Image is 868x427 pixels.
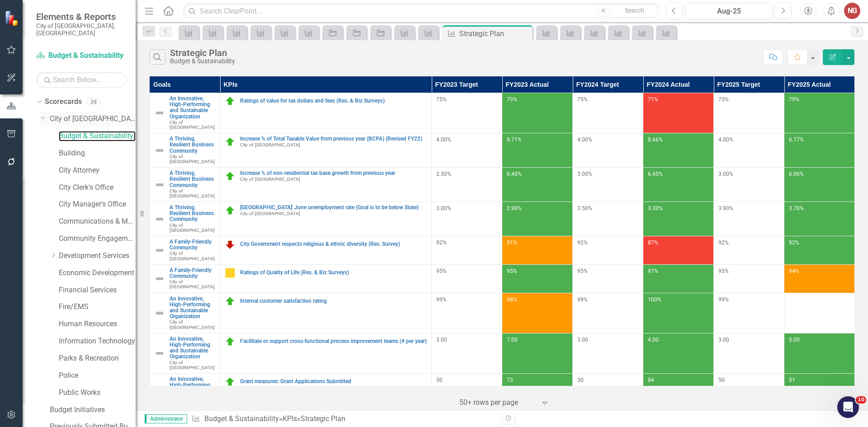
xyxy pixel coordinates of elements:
img: On Target [225,171,236,182]
span: 73 [507,377,513,383]
input: Search Below... [36,72,127,88]
a: Fire/EMS [59,302,136,312]
span: 3.00% [436,205,451,211]
button: Aug-25 [685,3,772,19]
img: On Target [225,96,236,107]
span: 5.00 [789,337,800,343]
span: Administrator [145,414,187,423]
a: Parks & Recreation [59,353,136,364]
span: 94% [789,268,799,274]
div: 39 [86,98,101,106]
a: Budget Initiatives [50,405,136,415]
img: On Target [225,336,236,347]
span: 50 [718,377,725,383]
a: Internal customer satisfaction rating [240,298,427,304]
a: City Attorney [59,165,136,176]
span: 92% [789,239,799,246]
img: Not Defined [154,308,165,319]
span: 99% [436,296,447,303]
a: City Government respects religious & ethnic diversity (Res. Survey) [240,241,427,247]
iframe: Intercom live chat [837,396,859,418]
span: 92% [436,239,447,246]
span: 50 [436,377,443,383]
td: Double-Click to Edit Right Click for Context Menu [220,333,432,373]
small: City of [GEOGRAPHIC_DATA], [GEOGRAPHIC_DATA] [36,22,127,37]
span: 92% [577,239,588,246]
span: City of [GEOGRAPHIC_DATA] [240,177,300,182]
div: Strategic Plan [459,28,530,39]
img: Below Plan [225,239,236,250]
span: 4.00% [718,136,733,143]
a: Development Services [59,251,136,261]
span: Elements & Reports [36,11,127,22]
span: 3.00% [577,171,592,177]
span: 75% [436,96,447,103]
a: Financial Services [59,285,136,296]
span: City of [GEOGRAPHIC_DATA] [170,154,215,164]
span: 3.00 [436,337,447,343]
td: Double-Click to Edit Right Click for Context Menu [150,93,220,133]
span: 92% [718,239,729,246]
a: Ratings of Quality of Life (Res. & Biz Surveys) [240,270,427,276]
td: Double-Click to Edit Right Click for Context Menu [150,264,220,293]
a: A Thriving, Resilient Business Community [170,205,215,223]
span: 10 [856,396,866,404]
span: 79% [507,96,517,103]
td: Double-Click to Edit Right Click for Context Menu [150,236,220,265]
div: » » [192,414,495,424]
img: Not Defined [154,145,165,156]
span: 2.90% [507,205,522,211]
span: 79% [789,96,799,103]
a: Budget & Sustainability [36,51,127,61]
a: [GEOGRAPHIC_DATA]' June unemployment rate (Goal is to be below State) [240,205,427,211]
span: 75% [718,96,729,103]
td: Double-Click to Edit Right Click for Context Menu [150,133,220,168]
a: City of [GEOGRAPHIC_DATA] [50,114,136,124]
span: 95% [718,268,729,274]
td: Double-Click to Edit Right Click for Context Menu [150,202,220,236]
span: 3.70% [789,205,804,211]
a: Community Engagement & Emergency Preparedness [59,234,136,244]
button: NG [844,3,860,19]
span: 3.00 [718,337,729,343]
span: 99% [718,296,729,303]
span: 6.06% [789,171,804,177]
span: 6.45% [648,171,663,177]
span: 51 [789,377,795,383]
span: 4.00% [577,136,592,143]
a: City Clerk's Office [59,183,136,193]
button: Search [612,5,657,17]
span: 6.40% [507,171,522,177]
img: Not Defined [154,273,165,284]
a: KPIs [283,414,297,423]
a: Increase % of non-residential tax base growth from previous year [240,170,427,176]
img: Not Defined [154,348,165,359]
span: City of [GEOGRAPHIC_DATA] [170,223,215,233]
span: 100% [648,296,661,303]
span: 7.00 [507,337,518,343]
a: Information Technology [59,336,136,347]
a: Police [59,371,136,381]
a: An Innovative, High-Performing and Sustainable Organization [170,376,215,400]
a: Facilitate or support cross-functional process improvement teams (# per year) [240,338,427,344]
a: Ratings of value for tax dollars and fees (Res. & Biz Surveys) [240,98,427,104]
img: Not Defined [154,179,165,190]
td: Double-Click to Edit Right Click for Context Menu [150,168,220,202]
span: 3.00% [718,171,733,177]
img: On Target [225,136,236,147]
div: Strategic Plan [170,48,235,58]
img: On Target [225,296,236,307]
span: City of [GEOGRAPHIC_DATA] [240,211,300,216]
a: Budget & Sustainability [59,131,136,141]
a: Public Works [59,388,136,398]
a: A Thriving, Resilient Business Community [170,136,215,154]
span: 71% [648,96,658,103]
span: 8.66% [648,136,663,143]
span: City of [GEOGRAPHIC_DATA] [170,251,215,261]
span: City of [GEOGRAPHIC_DATA] [240,142,300,147]
td: Double-Click to Edit Right Click for Context Menu [150,373,220,413]
span: 6.77% [789,136,804,143]
img: Not Defined [154,214,165,225]
a: Communications & Marketing [59,216,136,227]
